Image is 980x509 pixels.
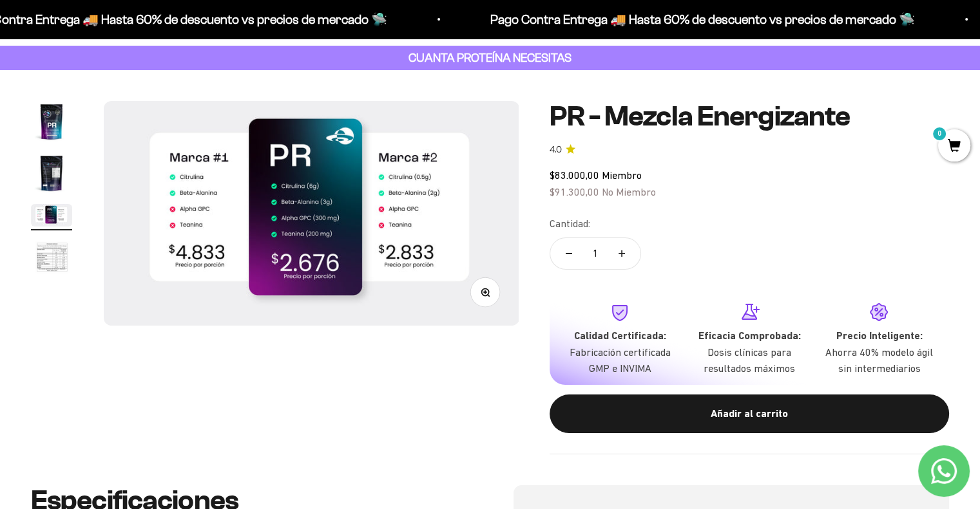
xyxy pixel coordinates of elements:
[575,405,923,422] div: Añadir al carrito
[550,216,590,232] label: Cantidad:
[550,143,949,157] a: 4.04.0 de 5.0 estrellas
[31,204,72,227] img: PR - Mezcla Energizante
[573,329,666,342] strong: Calidad Certificada:
[932,126,947,142] mark: 0
[104,101,519,325] img: PR - Mezcla Energizante
[550,186,599,198] span: $91.300,00
[602,169,642,181] span: Miembro
[698,329,801,342] strong: Eficacia Comprobada:
[565,344,674,377] p: Fabricación certificada GMP e INVIMA
[408,51,572,64] strong: CUANTA PROTEÍNA NECESITAS
[489,9,914,30] p: Pago Contra Entrega 🚚 Hasta 60% de descuento vs precios de mercado 🛸
[695,344,804,377] p: Dosis clínicas para resultados máximos
[825,344,934,377] p: Ahorra 40% modelo ágil sin intermediarios
[550,238,588,269] button: Reducir cantidad
[603,238,640,269] button: Aumentar cantidad
[31,153,72,198] button: Ir al artículo 2
[31,153,72,194] img: PR - Mezcla Energizante
[31,204,72,230] button: Ir al artículo 3
[550,169,599,181] span: $83.000,00
[31,237,72,283] button: Ir al artículo 4
[550,394,949,433] button: Añadir al carrito
[938,140,970,154] a: 0
[836,329,922,342] strong: Precio Inteligente:
[31,237,72,279] img: PR - Mezcla Energizante
[602,186,656,198] span: No Miembro
[31,101,72,146] button: Ir al artículo 1
[31,101,72,142] img: PR - Mezcla Energizante
[550,143,562,157] span: 4.0
[550,101,949,132] h1: PR - Mezcla Energizante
